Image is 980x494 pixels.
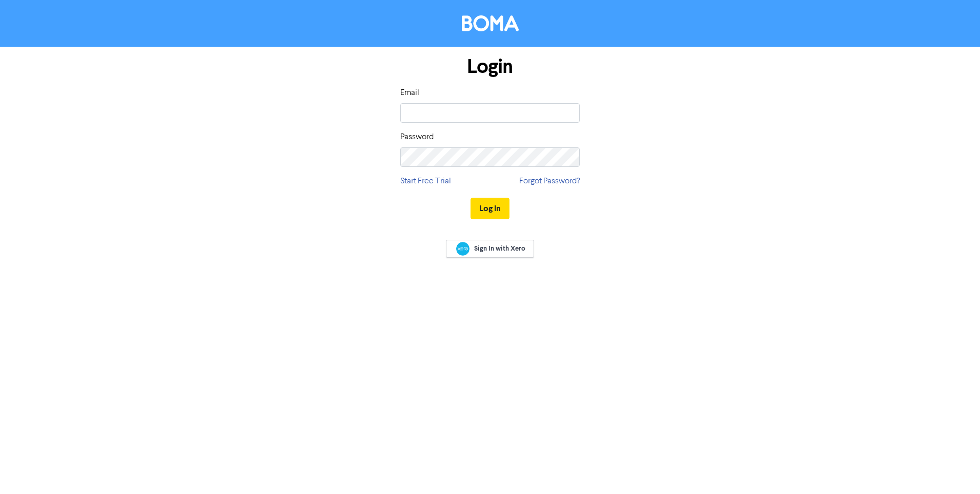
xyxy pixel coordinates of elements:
[400,87,419,99] label: Email
[456,242,469,256] img: Xero logo
[400,131,434,143] label: Password
[474,244,525,253] span: Sign In with Xero
[400,175,451,187] a: Start Free Trial
[462,15,519,31] img: BOMA Logo
[471,198,509,219] button: Log In
[400,55,580,79] h1: Login
[446,240,534,258] a: Sign In with Xero
[519,175,580,187] a: Forgot Password?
